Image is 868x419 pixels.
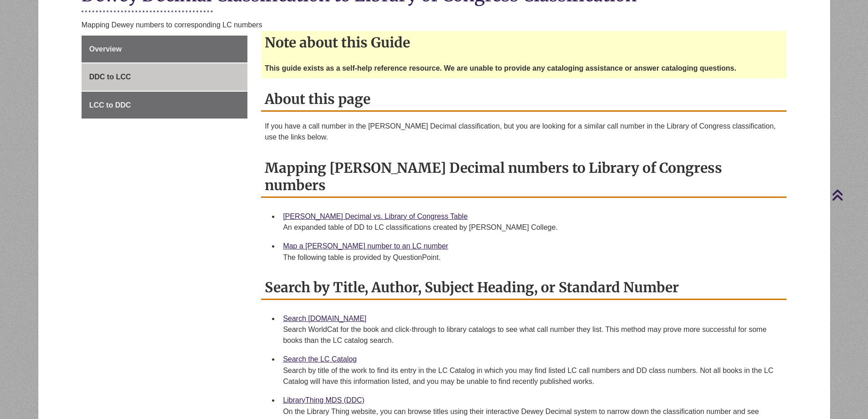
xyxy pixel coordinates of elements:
span: Overview [89,45,122,53]
a: Map a [PERSON_NAME] number to an LC number [283,242,448,250]
a: [PERSON_NAME] Decimal vs. Library of Congress Table [283,212,467,220]
a: LibraryThing MDS (DDC) [283,396,365,404]
span: Mapping Dewey numbers to corresponding LC numbers [82,21,262,29]
h2: Search by Title, Author, Subject Heading, or Standard Number [261,276,786,300]
div: The following table is provided by QuestionPoint. [283,252,779,263]
a: LCC to DDC [82,92,247,119]
div: Search WorldCat for the book and click-through to library catalogs to see what call number they l... [283,324,779,346]
div: Guide Page Menu [82,36,247,119]
a: Search [DOMAIN_NAME] [283,315,366,322]
span: LCC to DDC [89,101,131,109]
span: DDC to LCC [89,73,131,81]
div: Search by title of the work to find its entry in the LC Catalog in which you may find listed LC c... [283,365,779,387]
strong: This guide exists as a self-help reference resource. We are unable to provide any cataloging assi... [265,64,736,72]
a: Search the LC Catalog [283,355,357,363]
h2: Note about this Guide [261,31,786,54]
h2: Mapping [PERSON_NAME] Decimal numbers to Library of Congress numbers [261,156,786,198]
a: Overview [82,36,247,63]
a: DDC to LCC [82,63,247,91]
p: If you have a call number in the [PERSON_NAME] Decimal classification, but you are looking for a ... [265,121,783,143]
a: Back to Top [832,189,866,201]
div: An expanded table of DD to LC classifications created by [PERSON_NAME] College. [283,222,779,233]
h2: About this page [261,88,786,112]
